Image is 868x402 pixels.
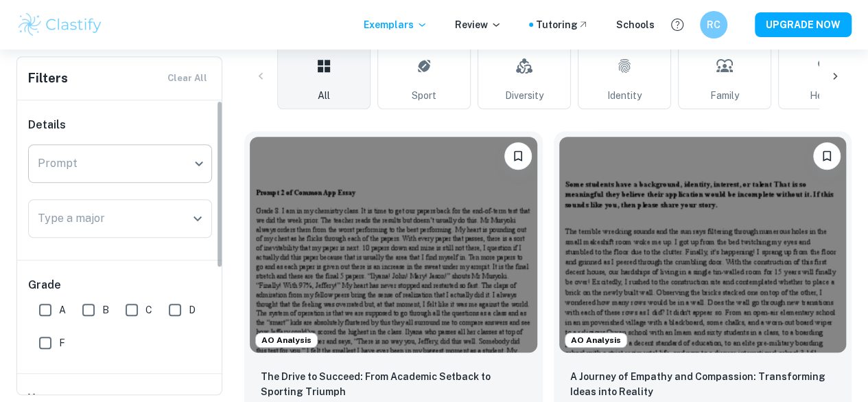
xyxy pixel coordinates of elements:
h6: Details [28,117,212,133]
span: AO Analysis [256,334,317,346]
span: AO Analysis [565,334,626,346]
p: Review [455,17,502,32]
span: Sport [412,88,436,103]
h6: RC [706,17,722,32]
p: The Drive to Succeed: From Academic Setback to Sporting Triumph [261,369,526,399]
span: C [145,302,152,317]
p: A Journey of Empathy and Compassion: Transforming Ideas into Reality [570,369,836,399]
button: Bookmark [504,142,532,170]
button: Bookmark [813,142,841,170]
span: All [318,88,330,103]
a: Tutoring [536,17,589,32]
span: Diversity [505,88,543,103]
p: Exemplars [364,17,427,32]
span: F [59,335,65,350]
img: undefined Common App example thumbnail: A Journey of Empathy and Compassion: Tra [559,137,847,353]
button: RC [700,11,727,38]
span: Identity [607,88,642,103]
img: undefined Common App example thumbnail: The Drive to Succeed: From Academic Setb [250,137,537,353]
h6: Grade [28,277,212,293]
button: Help and Feedback [666,13,689,36]
a: Schools [616,17,655,32]
span: D [189,302,196,317]
span: Family [710,88,739,103]
button: UPGRADE NOW [755,12,852,37]
button: Open [188,209,207,228]
span: A [59,302,66,317]
span: B [102,302,109,317]
img: Clastify logo [16,11,104,38]
h6: Filters [28,69,68,88]
span: Health [810,88,840,103]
